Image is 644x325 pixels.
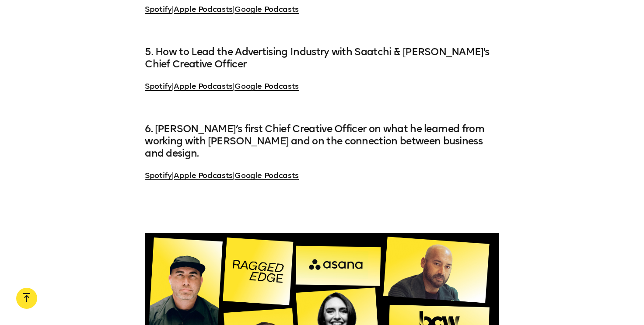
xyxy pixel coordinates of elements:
[174,171,233,180] a: Apple Podcasts
[145,81,172,91] a: Spotify
[145,81,499,91] p: | |
[145,4,499,14] p: | |
[234,171,299,180] a: Google Podcasts
[174,81,233,91] a: Apple Podcasts
[145,4,172,14] a: Spotify
[174,4,233,14] a: Apple Podcasts
[145,170,499,181] p: | |
[145,46,499,70] h4: 5. How to Lead the Advertising Industry with Saatchi & [PERSON_NAME]'s Chief Creative Officer
[234,81,299,91] a: Google Podcasts
[145,171,172,180] a: Spotify
[145,123,499,160] h4: 6. [PERSON_NAME]’s first Chief Creative Officer on what he learned from working with [PERSON_NAME...
[234,4,299,14] a: Google Podcasts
